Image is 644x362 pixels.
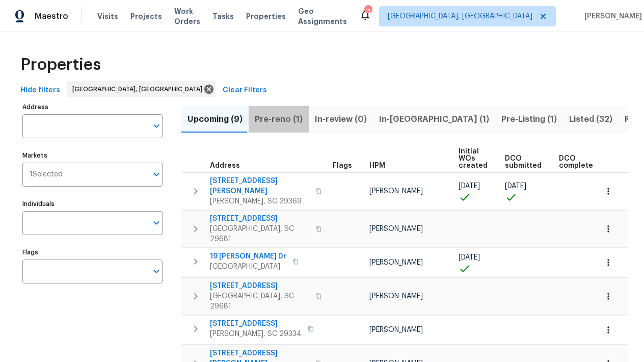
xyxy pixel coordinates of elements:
[20,84,60,97] span: Hide filters
[379,112,489,126] span: In-[GEOGRAPHIC_DATA] (1)
[364,6,371,16] div: 11
[149,264,164,278] button: Open
[369,293,423,300] span: [PERSON_NAME]
[559,155,593,169] span: DCO complete
[369,188,423,195] span: [PERSON_NAME]
[210,251,286,262] span: 19 [PERSON_NAME] Dr
[210,224,309,244] span: [GEOGRAPHIC_DATA], SC 29681
[149,216,164,230] button: Open
[369,162,385,169] span: HPM
[459,148,488,169] span: Initial WOs created
[22,201,163,207] label: Individuals
[210,281,309,291] span: [STREET_ADDRESS]
[333,162,352,169] span: Flags
[174,6,200,27] span: Work Orders
[210,176,309,196] span: [STREET_ADDRESS][PERSON_NAME]
[210,319,302,329] span: [STREET_ADDRESS]
[149,119,164,133] button: Open
[210,162,240,169] span: Address
[30,170,63,179] span: 1 Selected
[223,84,267,97] span: Clear Filters
[149,167,164,182] button: Open
[255,112,303,126] span: Pre-reno (1)
[210,291,309,312] span: [GEOGRAPHIC_DATA], SC 29681
[315,112,367,126] span: In-review (0)
[22,152,163,159] label: Markets
[67,81,216,97] div: [GEOGRAPHIC_DATA], [GEOGRAPHIC_DATA]
[187,112,243,126] span: Upcoming (9)
[388,11,532,21] span: [GEOGRAPHIC_DATA], [GEOGRAPHIC_DATA]
[210,196,309,206] span: [PERSON_NAME], SC 29369
[459,183,480,190] span: [DATE]
[580,11,642,21] span: [PERSON_NAME]
[72,84,206,94] span: [GEOGRAPHIC_DATA], [GEOGRAPHIC_DATA]
[459,254,480,261] span: [DATE]
[130,11,162,21] span: Projects
[505,155,542,169] span: DCO submitted
[298,6,347,27] span: Geo Assignments
[210,262,286,272] span: [GEOGRAPHIC_DATA]
[369,326,423,333] span: [PERSON_NAME]
[246,11,286,21] span: Properties
[501,112,557,126] span: Pre-Listing (1)
[16,81,64,100] button: Hide filters
[569,112,612,126] span: Listed (32)
[210,214,309,224] span: [STREET_ADDRESS]
[369,259,423,266] span: [PERSON_NAME]
[20,60,101,70] span: Properties
[369,225,423,232] span: [PERSON_NAME]
[22,249,163,255] label: Flags
[210,329,302,339] span: [PERSON_NAME], SC 29334
[212,13,234,20] span: Tasks
[35,11,68,21] span: Maestro
[505,183,526,190] span: [DATE]
[219,81,271,100] button: Clear Filters
[97,11,118,21] span: Visits
[22,104,163,110] label: Address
